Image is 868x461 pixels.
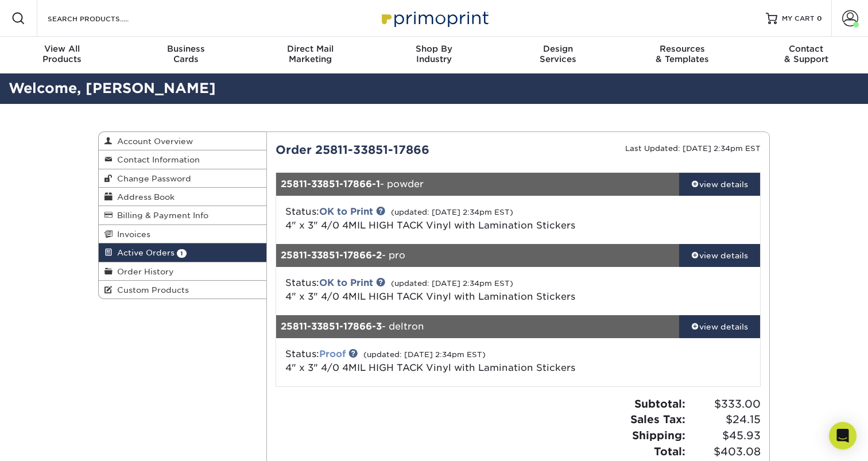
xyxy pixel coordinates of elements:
strong: 25811-33851-17866-3 [281,321,382,332]
a: Address Book [99,188,266,206]
span: $45.93 [689,428,761,444]
span: Change Password [113,174,191,183]
strong: 25811-33851-17866-1 [281,179,380,189]
div: - powder [276,173,680,196]
a: OK to Print [319,277,373,288]
div: & Support [744,44,868,64]
a: Account Overview [99,132,266,150]
span: Address Book [113,192,175,202]
div: Services [496,44,620,64]
span: 4" x 3" 4/0 4MIL HIGH TACK Vinyl with Lamination Stickers [285,362,575,373]
span: Invoices [113,230,150,239]
a: Custom Products [99,281,266,299]
a: Shop ByIndustry [372,37,496,73]
span: Contact [744,44,868,54]
div: view details [679,321,760,332]
span: Contact Information [113,155,200,164]
div: Status: [277,205,599,233]
img: Primoprint [377,6,491,30]
div: Marketing [248,44,372,64]
div: Order 25811-33851-17866 [267,141,518,158]
span: 4" x 3" 4/0 4MIL HIGH TACK Vinyl with Lamination Stickers [285,291,575,302]
iframe: Google Customer Reviews [3,426,98,457]
a: Change Password [99,169,266,188]
a: Billing & Payment Info [99,206,266,224]
div: Industry [372,44,496,64]
div: & Templates [620,44,744,64]
span: Billing & Payment Info [113,211,208,220]
span: $403.08 [689,444,761,460]
span: MY CART [782,14,815,24]
a: Order History [99,262,266,281]
span: 0 [817,14,822,22]
span: Order History [113,267,174,276]
span: Active Orders [113,248,175,257]
span: Direct Mail [248,44,372,54]
span: $333.00 [689,396,761,412]
span: 4" x 3" 4/0 4MIL HIGH TACK Vinyl with Lamination Stickers [285,220,575,231]
small: Last Updated: [DATE] 2:34pm EST [625,144,761,153]
strong: Sales Tax: [630,413,685,425]
a: Proof [319,348,346,359]
a: Invoices [99,225,266,243]
a: Contact Information [99,150,266,169]
a: view details [679,315,760,338]
div: view details [679,179,760,190]
small: (updated: [DATE] 2:34pm EST) [391,279,513,288]
span: Resources [620,44,744,54]
div: - pro [276,244,680,267]
a: view details [679,244,760,267]
a: view details [679,173,760,196]
a: Direct MailMarketing [248,37,372,73]
span: Design [496,44,620,54]
a: Contact& Support [744,37,868,73]
a: Resources& Templates [620,37,744,73]
input: SEARCH PRODUCTS..... [46,11,158,25]
small: (updated: [DATE] 2:34pm EST) [391,208,513,216]
strong: Shipping: [632,429,685,441]
div: Cards [124,44,248,64]
span: Business [124,44,248,54]
div: - deltron [276,315,680,338]
strong: 25811-33851-17866-2 [281,250,382,261]
div: view details [679,250,760,261]
span: Account Overview [113,137,193,146]
small: (updated: [DATE] 2:34pm EST) [363,350,486,359]
span: 1 [177,249,187,258]
a: BusinessCards [124,37,248,73]
strong: Subtotal: [634,397,685,410]
div: Status: [277,276,599,304]
span: $24.15 [689,412,761,428]
div: Status: [277,347,599,375]
span: Shop By [372,44,496,54]
a: Active Orders 1 [99,243,266,262]
strong: Total: [654,445,685,458]
a: OK to Print [319,206,373,217]
a: DesignServices [496,37,620,73]
span: Custom Products [113,285,189,295]
div: Open Intercom Messenger [829,422,857,450]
